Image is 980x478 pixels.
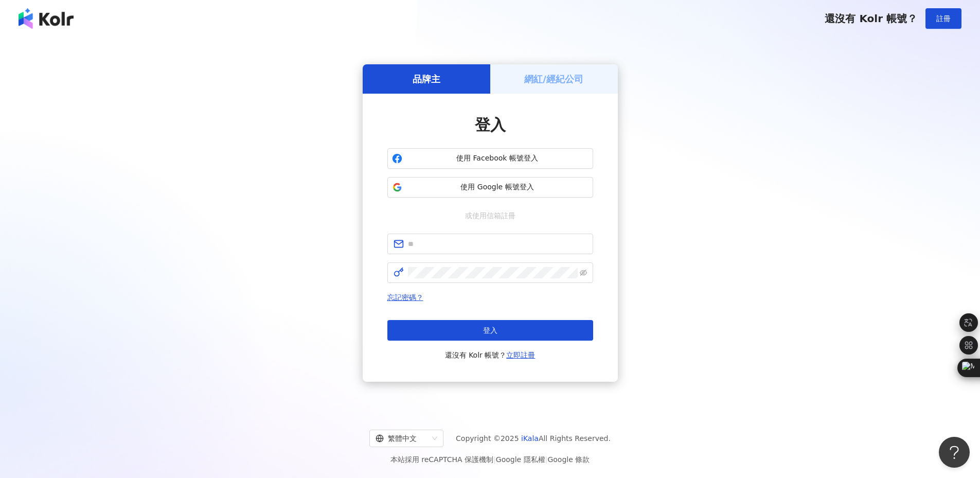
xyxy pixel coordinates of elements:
span: 還沒有 Kolr 帳號？ [825,12,917,25]
button: 註冊 [925,8,961,29]
a: Google 隱私權 [496,455,545,464]
span: 使用 Google 帳號登入 [406,182,589,192]
a: Google 條款 [547,455,590,464]
span: 使用 Facebook 帳號登入 [406,153,589,164]
div: 繁體中文 [376,430,428,447]
h5: 網紅/經紀公司 [524,73,583,85]
span: 登入 [475,116,506,134]
span: 或使用信箱註冊 [458,210,523,221]
span: | [545,455,548,464]
span: eye-invisible [580,269,587,276]
span: 本站採用 reCAPTCHA 保護機制 [390,453,590,466]
span: Copyright © 2025 All Rights Reserved. [456,432,611,445]
span: 登入 [483,326,497,334]
a: 忘記密碼？ [387,293,423,302]
h5: 品牌主 [413,73,440,85]
img: logo [19,8,74,29]
button: 登入 [387,320,593,341]
a: iKala [521,434,539,442]
span: 註冊 [936,14,951,23]
button: 使用 Facebook 帳號登入 [387,148,593,169]
button: 使用 Google 帳號登入 [387,177,593,198]
span: 還沒有 Kolr 帳號？ [445,349,536,361]
a: 立即註冊 [506,351,535,359]
span: | [493,455,496,464]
